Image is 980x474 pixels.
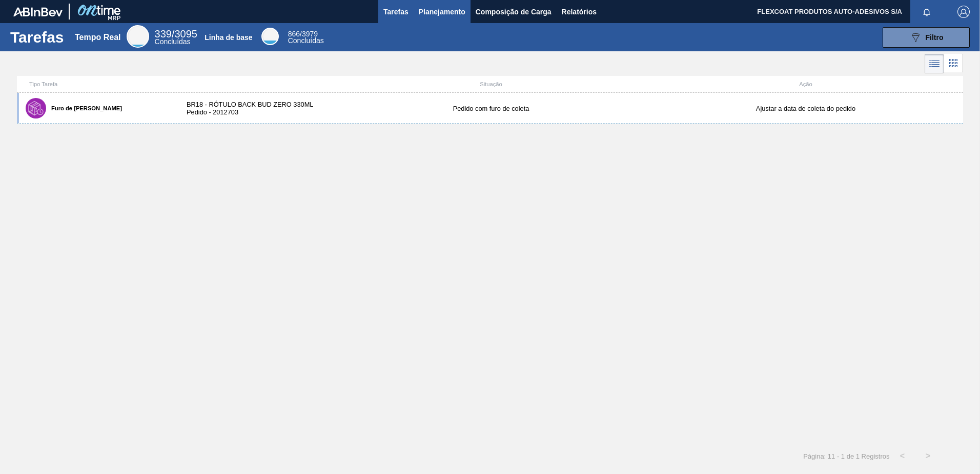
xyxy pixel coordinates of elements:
[831,452,889,460] span: 1 - 1 de 1 Registros
[155,28,172,39] span: 339
[419,6,465,18] span: Planejamento
[75,33,121,42] div: Tempo Real
[46,105,122,111] label: Furo de [PERSON_NAME]
[10,31,64,43] h1: Tarefas
[288,36,324,45] span: Concluídas
[176,101,334,116] div: BR18 - RÓTULO BACK BUD ZERO 330ML Pedido - 2012703
[334,105,648,112] div: Pedido com furo de coleta
[288,30,318,38] span: /
[883,27,970,48] button: Filtro
[890,443,915,469] button: <
[648,81,963,87] div: Ação
[174,28,197,39] font: 3095
[476,6,552,18] span: Composição de Carga
[334,81,648,87] div: Situação
[803,452,831,460] span: Página: 1
[648,105,963,112] div: Ajustar a data de coleta do pedido
[155,30,197,45] div: Real Time
[288,31,324,44] div: Base Line
[13,7,63,16] img: TNhmsLtSVTkK8tSr43FrP2fwEKptu5GPRR3wAAAABJRU5ErkJggg==
[915,443,941,469] button: >
[957,6,970,18] img: Logout
[205,33,252,42] div: Linha de base
[383,6,409,18] span: Tarefas
[926,33,944,42] span: Filtro
[562,6,597,18] span: Relatórios
[944,54,963,73] div: Visão em Cards
[155,37,191,46] span: Concluídas
[910,5,943,19] button: Notificações
[925,54,944,73] div: Visão em Lista
[261,28,279,45] div: Base Line
[19,81,176,87] div: Tipo Tarefa
[155,28,197,39] span: /
[302,30,318,38] font: 3979
[127,25,149,48] div: Real Time
[288,30,300,38] span: 866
